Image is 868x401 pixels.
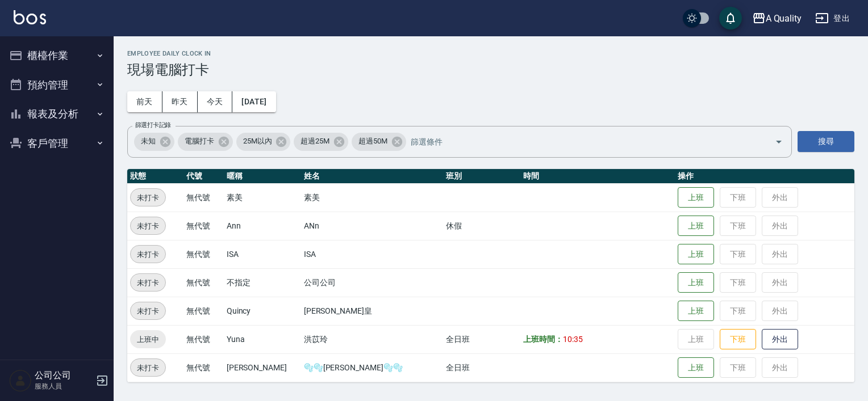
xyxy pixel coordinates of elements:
[301,325,444,353] td: 洪苡玲
[9,369,32,392] img: Person
[178,133,233,151] div: 電腦打卡
[301,268,444,297] td: 公司公司
[301,353,444,382] td: 🫧🫧[PERSON_NAME]🫧🫧
[523,335,563,344] b: 上班時間：
[678,187,714,208] button: 上班
[301,240,444,268] td: ISA
[134,136,162,147] span: 未知
[678,216,714,237] button: 上班
[224,297,301,325] td: Quincy
[520,169,675,184] th: 時間
[352,133,406,151] div: 超過50M
[770,133,788,151] button: Open
[35,381,93,391] p: 服務人員
[294,133,348,151] div: 超過25M
[130,334,166,345] span: 上班中
[408,132,755,151] input: 篩選條件
[678,244,714,265] button: 上班
[183,353,224,382] td: 無代號
[224,353,301,382] td: [PERSON_NAME]
[224,169,301,184] th: 暱稱
[131,305,165,317] span: 未打卡
[443,169,520,184] th: 班別
[443,353,520,382] td: 全日班
[443,212,520,240] td: 休假
[5,70,109,100] button: 預約管理
[301,212,444,240] td: ANn
[675,169,854,184] th: 操作
[762,329,798,350] button: 外出
[232,91,276,112] button: [DATE]
[183,268,224,297] td: 無代號
[178,136,221,147] span: 電腦打卡
[294,136,336,147] span: 超過25M
[198,91,233,112] button: 今天
[301,297,444,325] td: [PERSON_NAME]皇
[183,212,224,240] td: 無代號
[127,50,854,57] h2: Employee Daily Clock In
[131,192,165,204] span: 未打卡
[5,129,109,158] button: 客戶管理
[678,272,714,293] button: 上班
[183,169,224,184] th: 代號
[127,169,183,184] th: 狀態
[720,329,756,350] button: 下班
[5,41,109,70] button: 櫃檯作業
[811,8,854,29] button: 登出
[35,370,93,381] h5: 公司公司
[224,240,301,268] td: ISA
[563,335,583,344] span: 10:35
[678,301,714,322] button: 上班
[183,183,224,212] td: 無代號
[131,277,165,289] span: 未打卡
[131,248,165,260] span: 未打卡
[748,7,807,30] button: A Quality
[719,7,742,29] button: save
[127,62,854,78] h3: 現場電腦打卡
[183,297,224,325] td: 無代號
[14,10,46,24] img: Logo
[766,11,802,26] div: A Quality
[443,325,520,353] td: 全日班
[236,136,279,147] span: 25M以內
[224,183,301,212] td: 素美
[127,91,162,112] button: 前天
[224,268,301,297] td: 不指定
[183,240,224,268] td: 無代號
[224,212,301,240] td: Ann
[798,131,854,152] button: 搜尋
[236,133,291,151] div: 25M以內
[352,136,394,147] span: 超過50M
[135,121,171,129] label: 篩選打卡記錄
[183,325,224,353] td: 無代號
[162,91,198,112] button: 昨天
[678,357,714,378] button: 上班
[5,99,109,129] button: 報表及分析
[224,325,301,353] td: Yuna
[301,183,444,212] td: 素美
[301,169,444,184] th: 姓名
[131,362,165,374] span: 未打卡
[134,133,174,151] div: 未知
[131,220,165,232] span: 未打卡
